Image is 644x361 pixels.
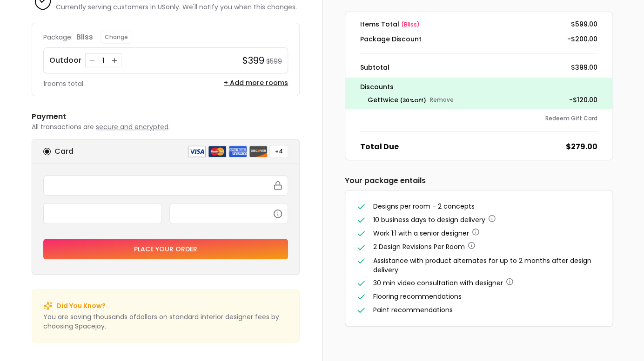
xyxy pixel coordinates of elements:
button: Redeem Gift Card [545,115,597,122]
h6: Card [54,146,74,157]
p: All transactions are . [32,122,300,131]
p: Package: [43,33,73,42]
span: Assistance with product alternates for up to 2 months after design delivery [373,256,591,275]
iframe: Secure card number input frame [49,181,282,190]
p: 1 rooms total [43,79,83,88]
h4: $399 [242,54,264,67]
img: american express [228,145,247,158]
p: - $120.00 [569,94,597,105]
dt: Total Due [360,141,399,152]
img: discover [249,145,268,158]
span: Paint recommendations [373,305,453,315]
span: ( bliss ) [401,20,420,28]
span: 2 Design Revisions Per Room [373,242,465,251]
p: You are saving thousands of dollar s on standard interior designer fees by choosing Spacejoy. [43,312,288,331]
dd: $279.00 [566,141,597,152]
p: bliss [76,32,93,43]
h6: Your package entails [345,175,613,186]
span: Flooring recommendations [373,292,462,301]
span: 30 min video consultation with designer [373,278,503,288]
dt: Package Discount [360,34,422,44]
span: gettwice [368,95,398,105]
span: Work 1:1 with a senior designer [373,229,469,238]
dd: -$200.00 [567,34,597,44]
small: ( 30 % Off) [400,97,426,104]
span: Designs per room - 2 concepts [373,202,475,211]
div: 1 [99,56,108,65]
dt: Items Total [360,20,420,29]
dd: $599.00 [571,20,597,29]
img: visa [188,145,206,158]
iframe: Secure CVC input frame [175,209,282,217]
p: Did You Know? [56,301,106,310]
small: $599 [266,57,282,66]
button: +4 [269,145,288,158]
button: Increase quantity for Outdoor [110,56,119,65]
h6: Payment [32,111,300,122]
p: Currently serving customers in US only. We'll notify you when this changes. [56,2,297,12]
img: mastercard [208,145,227,158]
p: Outdoor [49,55,81,66]
iframe: Secure expiration date input frame [49,209,156,217]
button: Place your order [43,239,288,259]
dd: $399.00 [571,63,597,72]
button: Decrease quantity for Outdoor [87,56,97,65]
button: + Add more rooms [224,78,288,87]
span: secure and encrypted [96,122,168,131]
span: 10 business days to design delivery [373,215,485,224]
dt: Subtotal [360,63,389,72]
p: Discounts [360,81,597,92]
